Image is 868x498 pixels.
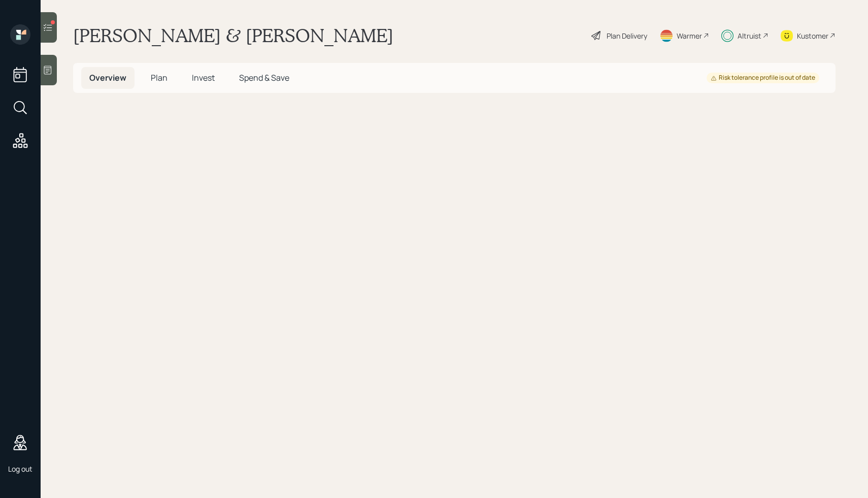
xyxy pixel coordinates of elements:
[151,72,168,83] span: Plan
[797,30,828,41] div: Kustomer
[192,72,215,83] span: Invest
[711,74,815,82] div: Risk tolerance profile is out of date
[89,72,126,83] span: Overview
[8,464,32,474] div: Log out
[607,30,647,41] div: Plan Delivery
[677,30,702,41] div: Warmer
[73,24,393,47] h1: [PERSON_NAME] & [PERSON_NAME]
[738,30,761,41] div: Altruist
[239,72,289,83] span: Spend & Save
